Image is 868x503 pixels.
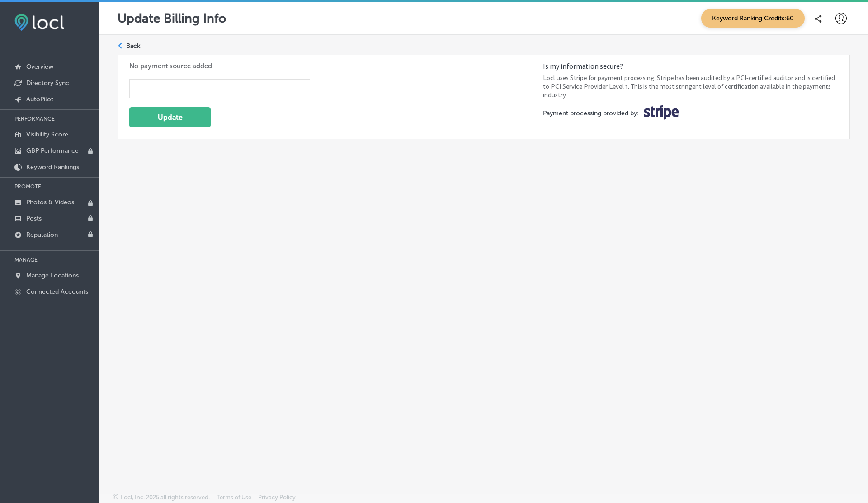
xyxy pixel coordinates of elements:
[543,109,639,117] label: Payment processing provided by:
[26,231,58,239] p: Reputation
[26,272,79,279] p: Manage Locations
[26,79,69,87] p: Directory Sync
[26,63,53,71] p: Overview
[26,163,79,171] p: Keyword Rankings
[26,147,79,155] p: GBP Performance
[26,288,88,296] p: Connected Accounts
[126,42,140,50] p: Back
[543,74,838,99] label: Locl uses Stripe for payment processing. Stripe has been audited by a PCI-certified auditor and i...
[129,62,543,70] label: No payment source added
[543,62,838,71] label: Is my information secure?
[14,14,64,31] img: fda3e92497d09a02dc62c9cd864e3231.png
[26,95,53,103] p: AutoPilot
[118,42,140,50] a: Back
[26,131,68,138] p: Visibility Score
[26,198,74,206] p: Photos & Videos
[26,215,42,222] p: Posts
[701,9,805,28] span: Keyword Ranking Credits: 60
[129,107,211,127] button: Update
[121,494,210,501] p: Locl, Inc. 2025 all rights reserved.
[134,84,305,92] iframe: Secure card payment input frame
[118,11,226,26] p: Update Billing Info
